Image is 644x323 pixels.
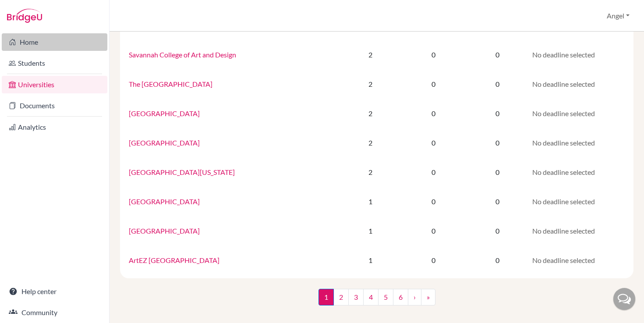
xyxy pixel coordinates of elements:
[399,216,468,245] td: 0
[348,289,364,305] a: 3
[399,99,468,128] td: 0
[129,80,212,88] a: The [GEOGRAPHIC_DATA]
[468,99,527,128] td: 0
[129,256,219,264] a: ArtEZ [GEOGRAPHIC_DATA]
[532,138,595,147] span: No deadline selected
[342,40,399,69] td: 2
[468,245,527,275] td: 0
[2,54,107,72] a: Students
[342,157,399,187] td: 2
[318,289,435,312] nav: ...
[399,245,468,275] td: 0
[129,138,200,147] a: [GEOGRAPHIC_DATA]
[363,289,379,305] a: 4
[532,80,595,88] span: No deadline selected
[468,216,527,245] td: 0
[532,197,595,206] span: No deadline selected
[342,245,399,275] td: 1
[399,187,468,216] td: 0
[468,40,527,69] td: 0
[532,109,595,117] span: No deadline selected
[20,6,38,14] span: Help
[532,168,595,176] span: No deadline selected
[318,289,334,305] span: 1
[468,128,527,157] td: 0
[129,197,200,206] a: [GEOGRAPHIC_DATA]
[468,69,527,99] td: 0
[342,128,399,157] td: 2
[129,168,235,176] a: [GEOGRAPHIC_DATA][US_STATE]
[2,97,107,114] a: Documents
[408,289,421,305] a: ›
[2,33,107,51] a: Home
[129,227,200,235] a: [GEOGRAPHIC_DATA]
[129,109,200,117] a: [GEOGRAPHIC_DATA]
[129,50,236,59] a: Savannah College of Art and Design
[2,283,107,300] a: Help center
[399,128,468,157] td: 0
[393,289,408,305] a: 6
[2,118,107,136] a: Analytics
[342,187,399,216] td: 1
[2,304,107,321] a: Community
[342,216,399,245] td: 1
[7,9,42,23] img: Bridge-U
[603,7,633,24] button: Angel
[468,187,527,216] td: 0
[532,50,595,59] span: No deadline selected
[2,76,107,93] a: Universities
[532,256,595,264] span: No deadline selected
[342,99,399,128] td: 2
[342,69,399,99] td: 2
[532,227,595,235] span: No deadline selected
[399,40,468,69] td: 0
[421,289,435,305] a: »
[399,69,468,99] td: 0
[333,289,349,305] a: 2
[468,157,527,187] td: 0
[378,289,393,305] a: 5
[399,157,468,187] td: 0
